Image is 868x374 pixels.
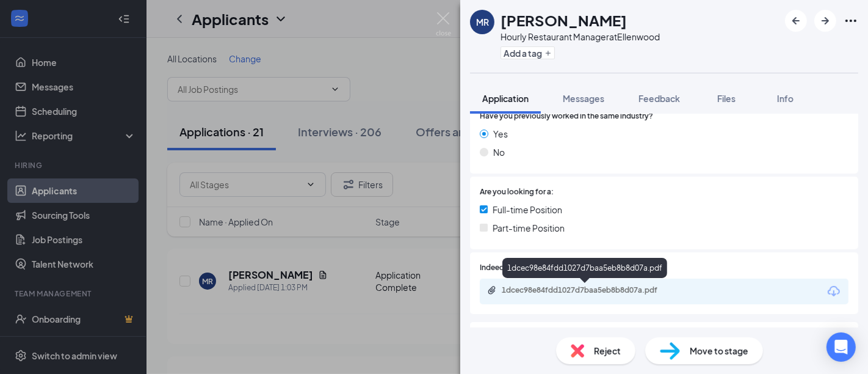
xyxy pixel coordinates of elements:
span: Full-time Position [493,203,562,216]
svg: ArrowRight [818,13,833,28]
span: Yes [493,127,508,141]
button: ArrowRight [814,10,836,32]
span: Feedback [638,93,680,104]
div: MR [476,16,489,28]
span: Application [482,93,529,104]
svg: Download [826,284,841,299]
a: Paperclip1dcec98e84fdd1027d7baa5eb8b8d07a.pdf [487,285,685,297]
svg: ArrowLeftNew [789,13,803,28]
span: Reject [594,344,621,358]
span: Are you looking for a: [480,186,554,198]
span: Info [777,93,794,104]
svg: Ellipses [844,13,858,28]
svg: Plus [544,50,552,57]
span: Indeed Resume [480,262,533,274]
span: Move to stage [690,344,748,358]
button: ArrowLeftNew [785,10,807,32]
svg: Paperclip [487,285,497,295]
div: Open Intercom Messenger [826,332,856,362]
span: Files [717,93,736,104]
span: Part-time Position [493,221,565,235]
button: PlusAdd a tag [501,46,555,59]
span: Have you previously worked in the same industry? [480,111,653,122]
div: Hourly Restaurant Manager at Ellenwood [501,31,660,43]
div: 1dcec98e84fdd1027d7baa5eb8b8d07a.pdf [502,258,667,278]
h1: [PERSON_NAME] [501,10,627,31]
span: Messages [563,93,604,104]
span: No [493,145,505,159]
div: 1dcec98e84fdd1027d7baa5eb8b8d07a.pdf [502,285,673,295]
